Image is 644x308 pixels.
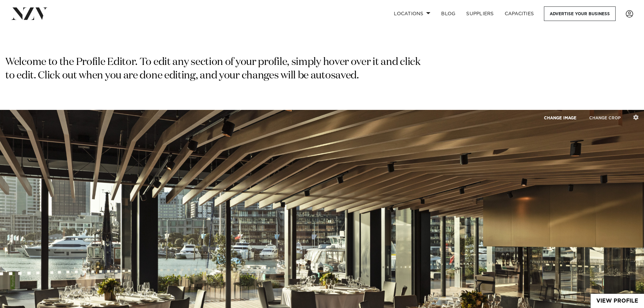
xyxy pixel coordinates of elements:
button: CHANGE IMAGE [538,111,582,125]
button: CHANGE CROP [583,111,626,125]
a: BLOG [436,6,461,21]
a: Locations [388,6,436,21]
a: SUPPLIERS [461,6,499,21]
a: Capacities [499,6,540,21]
img: nzv-logo.png [11,7,48,20]
p: Welcome to the Profile Editor. To edit any section of your profile, simply hover over it and clic... [5,56,423,83]
a: View Profile [591,294,644,308]
a: Advertise your business [544,6,616,21]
